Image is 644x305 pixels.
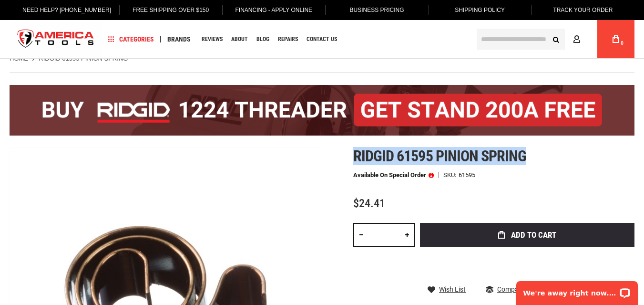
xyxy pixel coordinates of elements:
[202,36,223,42] span: Reviews
[10,85,634,136] img: BOGO: Buy the RIDGID® 1224 Threader (26092), get the 92467 200A Stand FREE!
[443,172,459,178] strong: SKU
[455,7,505,13] span: Shipping Policy
[10,21,102,57] img: America Tools
[353,197,385,210] span: $24.41
[197,33,227,46] a: Reviews
[256,36,269,42] span: Blog
[10,21,102,57] a: store logo
[607,20,625,58] a: 0
[621,41,624,46] span: 0
[307,36,337,42] span: Contact Us
[274,33,302,46] a: Repairs
[547,30,565,48] button: Search
[353,172,434,179] p: Available on Special Order
[459,172,475,178] div: 61595
[510,275,644,305] iframe: LiveChat chat widget
[439,286,466,293] span: Wish List
[231,36,248,42] span: About
[486,285,524,294] a: Compare
[10,54,28,63] a: Home
[497,286,524,293] span: Compare
[428,285,466,294] a: Wish List
[252,33,274,46] a: Blog
[511,231,556,239] span: Add to Cart
[108,36,154,42] span: Categories
[278,36,298,42] span: Repairs
[420,223,634,247] button: Add to Cart
[163,33,195,46] a: Brands
[227,33,252,46] a: About
[302,33,341,46] a: Contact Us
[104,33,158,46] a: Categories
[167,36,191,42] span: Brands
[353,147,526,165] span: Ridgid 61595 pinion spring
[418,250,636,277] iframe: Secure express checkout frame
